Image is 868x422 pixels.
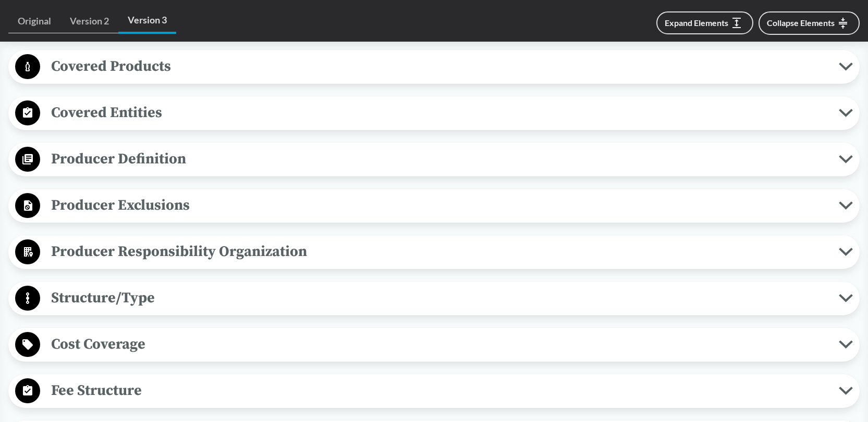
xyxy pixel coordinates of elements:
[12,146,856,173] button: Producer Definition
[40,55,839,78] span: Covered Products
[12,100,856,126] button: Covered Entities
[40,147,839,171] span: Producer Definition
[40,379,839,402] span: Fee Structure
[12,285,856,312] button: Structure/Type
[40,101,839,124] span: Covered Entities
[12,378,856,404] button: Fee Structure
[12,54,856,80] button: Covered Products
[40,333,839,356] span: Cost Coverage
[60,9,118,33] a: Version 2
[12,239,856,265] button: Producer Responsibility Organization
[40,240,839,263] span: Producer Responsibility Organization
[8,9,60,33] a: Original
[118,8,176,34] a: Version 3
[40,194,839,217] span: Producer Exclusions
[12,193,856,219] button: Producer Exclusions
[40,286,839,310] span: Structure/Type
[12,331,856,358] button: Cost Coverage
[656,11,753,34] button: Expand Elements
[759,11,860,35] button: Collapse Elements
